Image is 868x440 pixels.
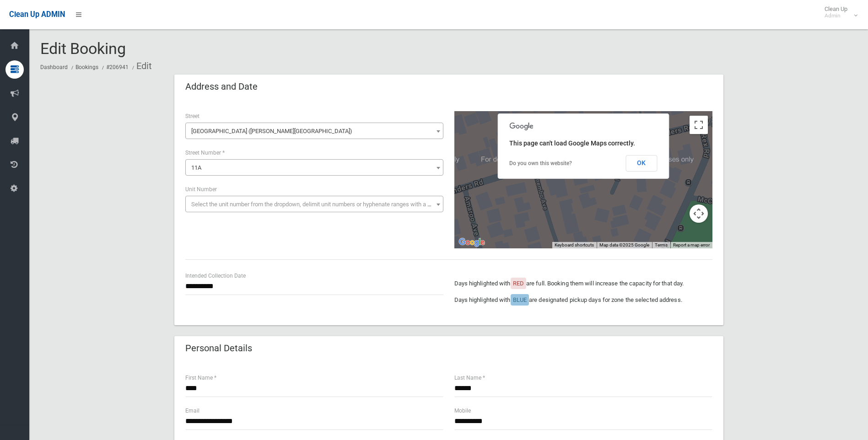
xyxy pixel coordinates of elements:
[454,295,712,306] p: Days highlighted with are designated pickup days for zone the selected address.
[673,242,710,247] a: Report a map error
[40,39,126,58] span: Edit Booking
[820,5,857,19] span: Clean Up
[513,280,524,287] span: RED
[690,116,708,134] button: Toggle fullscreen view
[513,296,527,303] span: BLUE
[191,201,447,208] span: Select the unit number from the dropdown, delimit unit numbers or hyphenate ranges with a comma
[130,58,152,75] li: Edit
[625,155,657,172] button: OK
[454,278,712,289] p: Days highlighted with are full. Booking them will increase the capacity for that day.
[75,64,98,70] a: Bookings
[174,339,263,357] header: Personal Details
[188,161,441,174] span: 11A
[191,164,201,171] span: 11A
[106,64,129,70] a: #206941
[185,159,443,176] span: 11A
[509,140,635,147] span: This page can't load Google Maps correctly.
[457,236,487,248] a: Open this area in Google Maps (opens a new window)
[599,242,649,247] span: Map data ©2025 Google
[825,12,847,19] small: Admin
[188,125,441,138] span: Flinders Road (GEORGES HALL 2198)
[690,204,708,223] button: Map camera controls
[509,160,572,166] a: Do you own this website?
[555,242,594,248] button: Keyboard shortcuts
[185,123,443,139] span: Flinders Road (GEORGES HALL 2198)
[655,242,668,247] a: Terms (opens in new tab)
[9,10,65,19] span: Clean Up ADMIN
[40,64,68,70] a: Dashboard
[174,78,269,96] header: Address and Date
[457,236,487,248] img: Google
